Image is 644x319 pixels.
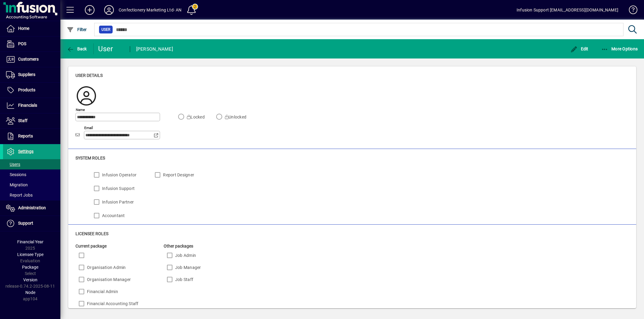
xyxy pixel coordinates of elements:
button: Profile [99,5,119,15]
span: Filter [67,27,87,32]
span: Version [23,277,37,282]
span: Customers [18,57,39,62]
a: Home [3,21,60,36]
span: Support [18,221,33,226]
a: Customers [3,52,60,67]
a: Sessions [3,169,60,180]
span: Licensee roles [75,231,108,236]
span: Current package [75,244,107,248]
button: Filter [65,24,88,35]
span: Administration [18,205,46,210]
a: Migration [3,180,60,190]
span: User details [75,73,103,78]
mat-label: Email [84,125,93,130]
span: Suppliers [18,72,35,77]
a: Users [3,159,60,169]
span: Package [22,265,38,270]
button: Add [80,5,99,15]
button: Edit [569,43,590,54]
a: Suppliers [3,67,60,82]
span: Products [18,87,35,92]
mat-label: Name [76,107,85,112]
span: Financial Year [17,239,43,244]
a: POS [3,36,60,52]
div: User [98,44,124,54]
span: Edit [570,46,588,51]
div: [PERSON_NAME] [136,44,173,54]
span: Settings [18,149,34,154]
a: Report Jobs [3,190,60,200]
span: Report Jobs [6,193,33,197]
span: Sessions [6,172,26,177]
button: More Options [600,43,639,54]
a: Reports [3,129,60,144]
div: Infusion Support [EMAIL_ADDRESS][DOMAIN_NAME] [517,5,618,15]
span: Migration [6,182,28,187]
span: Financials [18,103,37,108]
span: User [101,27,110,33]
div: Confectionery Marketing Ltd- AN [119,5,181,15]
span: POS [18,41,26,46]
span: System roles [75,156,105,160]
span: Reports [18,134,33,138]
a: Support [3,216,60,231]
span: Users [6,162,20,167]
app-page-header-button: Back [60,43,94,54]
span: Staff [18,118,27,123]
span: Licensee Type [17,252,43,257]
a: Financials [3,98,60,113]
span: Node [25,290,35,295]
span: Back [67,46,87,51]
a: Products [3,83,60,98]
button: Back [65,43,88,54]
a: Administration [3,201,60,216]
span: Other packages [164,244,193,248]
span: More Options [601,46,638,51]
a: Knowledge Base [624,1,636,21]
span: Home [18,26,29,31]
a: Staff [3,113,60,128]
